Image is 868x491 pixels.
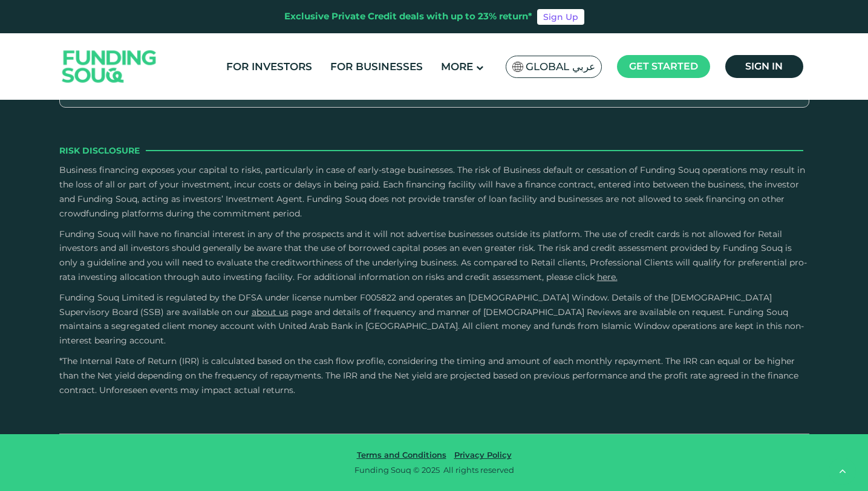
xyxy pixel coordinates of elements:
[443,465,514,475] span: All rights reserved
[223,57,315,77] a: For Investors
[59,163,809,221] p: Business financing exposes your capital to risks, particularly in case of early-stage businesses....
[59,307,804,346] span: and details of frequency and manner of [DEMOGRAPHIC_DATA] Reviews are available on request. Fundi...
[252,307,289,317] a: About Us
[59,229,807,282] span: Funding Souq will have no financial interest in any of the prospects and it will not advertise bu...
[512,62,523,72] img: SA Flag
[526,60,595,74] span: Global عربي
[441,60,473,73] span: More
[725,55,803,78] a: Sign in
[451,450,515,460] a: Privacy Policy
[284,10,532,24] div: Exclusive Private Credit deals with up to 23% return*
[354,465,420,475] span: Funding Souq ©
[829,458,856,485] button: back
[629,60,698,72] span: Get started
[59,354,809,397] p: *The Internal Rate of Return (IRR) is calculated based on the cash flow profile, considering the ...
[59,144,140,157] span: Risk Disclosure
[422,465,440,475] span: 2025
[59,292,772,317] span: Funding Souq Limited is regulated by the DFSA under license number F005822 and operates an [DEMOG...
[291,307,312,317] span: page
[354,450,449,460] a: Terms and Conditions
[537,9,584,25] a: Sign Up
[745,60,783,72] span: Sign in
[327,57,426,77] a: For Businesses
[50,36,169,97] img: Logo
[597,272,618,282] a: here.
